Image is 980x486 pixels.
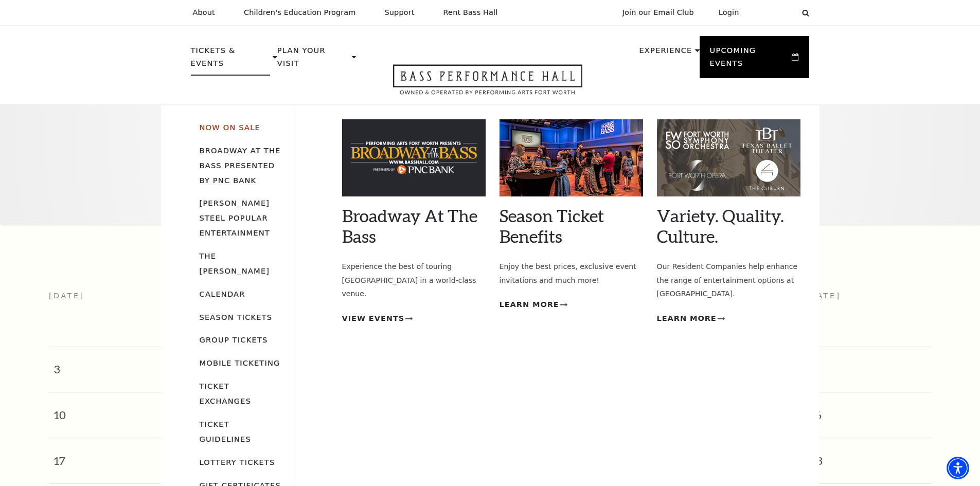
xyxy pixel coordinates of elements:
[500,298,559,311] span: Learn More
[385,8,415,17] p: Support
[200,382,252,405] a: Ticket Exchanges
[49,392,175,428] span: 10
[443,8,498,17] p: Rent Bass Hall
[657,312,717,325] span: Learn More
[191,44,271,76] p: Tickets & Events
[342,312,413,325] a: View Events
[200,251,270,275] a: The [PERSON_NAME]
[342,205,477,246] a: Broadway At The Bass
[200,420,251,443] a: Ticket Guidelines
[342,312,405,325] span: View Events
[356,64,619,104] a: Open this option
[200,123,260,132] a: Now On Sale
[806,347,932,383] span: 9
[244,8,356,17] p: Children's Education Program
[947,457,969,479] div: Accessibility Menu
[805,292,841,300] span: [DATE]
[200,290,245,298] a: Calendar
[342,260,486,301] p: Experience the best of touring [GEOGRAPHIC_DATA] in a world-class venue.
[657,119,800,196] img: Variety. Quality. Culture.
[200,199,270,237] a: [PERSON_NAME] Steel Popular Entertainment
[806,316,932,336] span: 2
[200,358,280,367] a: Mobile Ticketing
[657,260,800,301] p: Our Resident Companies help enhance the range of entertainment options at [GEOGRAPHIC_DATA].
[193,8,215,17] p: About
[200,313,273,321] a: Season Tickets
[756,8,792,17] select: Select:
[806,438,932,474] span: 23
[657,205,784,246] a: Variety. Quality. Culture.
[200,335,268,344] a: Group Tickets
[500,205,604,246] a: Season Ticket Benefits
[200,458,275,466] a: Lottery Tickets
[49,347,175,383] span: 3
[500,260,643,287] p: Enjoy the best prices, exclusive event invitations and much more!
[200,146,281,185] a: Broadway At The Bass presented by PNC Bank
[657,312,725,325] a: Learn More Variety. Quality. Culture.
[49,285,175,316] th: [DATE]
[806,392,932,428] span: 16
[500,298,567,311] a: Learn More Season Ticket Benefits
[277,44,349,76] p: Plan Your Visit
[710,44,790,76] p: Upcoming Events
[639,44,692,63] p: Experience
[500,119,643,196] img: Season Ticket Benefits
[49,438,175,474] span: 17
[342,119,486,196] img: Broadway At The Bass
